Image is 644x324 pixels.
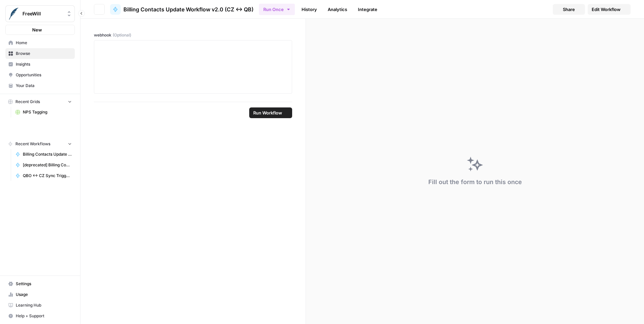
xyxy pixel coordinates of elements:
a: NPS Tagging [12,107,75,117]
span: Your Data [16,83,72,89]
a: Browse [5,48,75,59]
a: Billing Contacts Update Workflow v3.0 [12,149,75,160]
a: [deprecated] Billing Contacts Update Workflow [12,160,75,170]
span: Billing Contacts Update Workflow v2.0 (CZ <-> QB) [123,5,254,13]
button: Run Once [259,4,295,15]
span: Recent Grids [15,99,40,105]
span: Browse [16,51,72,57]
a: Your Data [5,80,75,91]
span: Billing Contacts Update Workflow v3.0 [23,151,72,157]
a: History [298,4,321,15]
button: Workspace: FreeWill [5,5,75,22]
a: Analytics [324,4,351,15]
button: Share [553,4,585,15]
span: Share [563,6,575,13]
button: New [5,25,75,35]
span: Settings [16,281,72,287]
img: FreeWill Logo [8,8,20,20]
span: New [32,26,42,33]
span: Learning Hub [16,302,72,308]
span: Edit Workflow [592,6,621,13]
span: Opportunities [16,72,72,78]
button: Run Workflow [249,107,292,118]
a: Edit Workflow [588,4,631,15]
a: Home [5,37,75,48]
span: Recent Workflows [15,141,50,147]
a: Usage [5,289,75,300]
span: Insights [16,61,72,67]
span: NPS Tagging [23,109,72,115]
button: Recent Grids [5,97,75,107]
label: webhook [94,32,292,38]
a: Opportunities [5,70,75,80]
a: Learning Hub [5,300,75,311]
span: Usage [16,292,72,298]
span: Home [16,40,72,46]
span: Run Workflow [253,109,282,116]
button: Recent Workflows [5,139,75,149]
a: Settings [5,278,75,289]
div: Fill out the form to run this once [428,177,522,187]
span: Help + Support [16,313,72,319]
a: QBO <-> CZ Sync Trigger (Invoices & Contacts) [12,170,75,181]
a: Billing Contacts Update Workflow v2.0 (CZ <-> QB) [110,4,254,15]
button: Help + Support [5,311,75,321]
span: [deprecated] Billing Contacts Update Workflow [23,162,72,168]
a: Insights [5,59,75,70]
span: QBO <-> CZ Sync Trigger (Invoices & Contacts) [23,173,72,179]
span: (Optional) [113,32,131,38]
span: FreeWill [22,10,63,17]
a: Integrate [354,4,381,15]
